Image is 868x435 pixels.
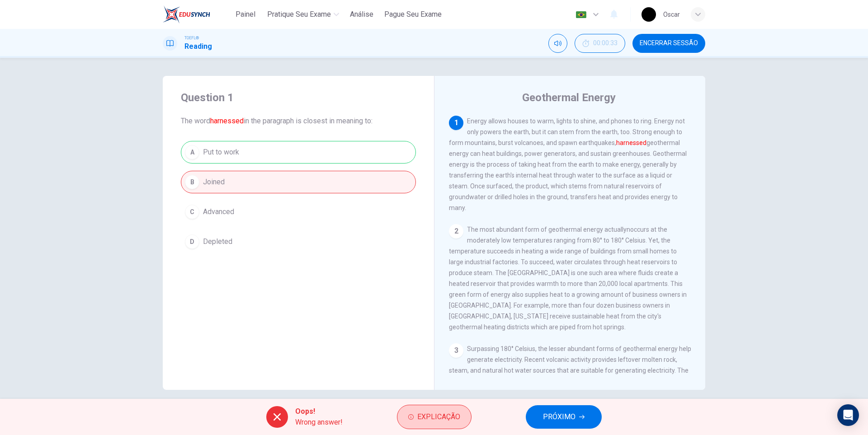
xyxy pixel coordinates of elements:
[449,343,463,358] div: 3
[616,139,646,146] font: harnessed
[449,117,687,211] span: Energy allows houses to warm, lights to shine, and phones to ring. Energy not only powers the ear...
[449,116,463,130] div: 1
[267,9,331,20] span: Pratique seu exame
[548,34,567,53] div: Silenciar
[181,90,416,105] h4: Question 1
[236,9,255,20] span: Painel
[449,224,463,239] div: 2
[663,9,680,20] div: Oscar
[576,11,587,18] img: pt
[575,34,625,53] div: Esconder
[350,9,373,20] span: Análise
[163,5,210,23] img: EduSynch logo
[642,7,656,22] img: Profile picture
[184,41,212,52] h1: Reading
[210,117,244,125] font: harnessed
[181,116,416,126] span: The word in the paragraph is closest in meaning to:
[640,40,698,47] span: Encerrar Sessão
[381,6,445,23] button: Pague Seu Exame
[526,405,602,429] button: PRÓXIMO
[837,404,859,426] div: Open Intercom Messenger
[593,40,618,47] span: 00:00:33
[449,226,687,331] span: The most abundant form of geothermal energy actuallynoccurs at the moderately low temperatures ra...
[264,6,343,23] button: Pratique seu exame
[231,6,260,23] button: Painel
[184,35,199,41] span: TOEFL®
[397,405,472,429] button: Explicação
[295,417,343,428] span: Wrong answer!
[575,34,625,53] button: 00:00:33
[295,406,343,417] span: Oops!
[346,6,377,23] button: Análise
[522,90,616,105] h4: Geothermal Energy
[163,5,231,23] a: EduSynch logo
[417,411,460,423] span: Explicação
[384,9,442,20] span: Pague Seu Exame
[632,34,705,53] button: Encerrar Sessão
[543,411,576,423] span: PRÓXIMO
